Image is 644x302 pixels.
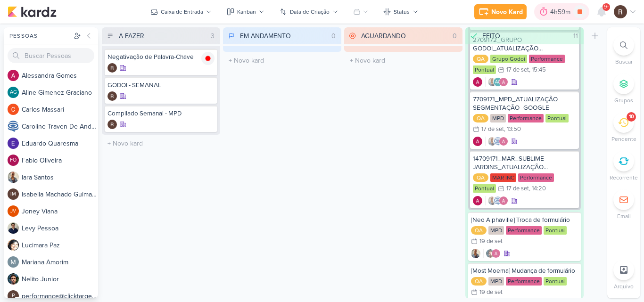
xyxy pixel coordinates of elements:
[449,31,461,41] div: 0
[10,158,17,163] p: FO
[544,226,567,235] div: Pontual
[22,240,98,250] div: L u c i m a r a P a z
[10,209,16,214] p: JV
[615,57,633,66] p: Buscar
[545,114,569,122] div: Pontual
[8,155,19,166] div: Fabio Oliveira
[8,256,19,268] img: Mariana Amorim
[8,121,19,132] img: Caroline Traven De Andrade
[485,137,508,146] div: Colaboradores: Iara Santos, Caroline Traven De Andrade, Alessandra Gomes
[490,114,506,122] div: MPD
[107,63,117,73] img: Rafael Dornelles
[346,54,461,67] input: + Novo kard
[22,206,98,216] div: J o n e y V i a n a
[8,48,94,63] input: Buscar Pessoas
[107,63,117,73] div: Criador(a): Rafael Dornelles
[471,277,487,286] div: QA
[487,137,497,146] img: Iara Santos
[485,77,508,87] div: Colaboradores: Iara Santos, Aline Gimenez Graciano, Alessandra Gomes
[471,249,480,258] img: Iara Santos
[8,290,19,302] div: performance@clicktarget.com.br
[479,289,503,295] div: 19 de set
[8,138,19,149] img: Eduardo Quaresma
[485,196,508,205] div: Colaboradores: Iara Santos, Caroline Traven De Andrade, Alessandra Gomes
[201,52,215,65] img: tracking
[22,223,98,233] div: L e v y P e s s o a
[488,226,504,235] div: MPD
[473,173,488,182] div: QA
[22,291,98,301] div: p e r f o r m a n c e @ c l i c k t a r g e t . c o m . b r
[614,96,633,105] p: Grupos
[8,87,19,98] div: Aline Gimenez Graciano
[473,155,576,171] div: 14709171_MAR_SUBLIME JARDINS_ATUALIZAÇÃO SEGMENTAÇÃO_GOOGLE
[10,192,16,197] p: IM
[614,5,627,18] img: Rafael Dornelles
[499,77,508,87] img: Alessandra Gomes
[107,81,215,90] div: GODOI - SEMANAL
[22,105,98,114] div: C a r l o s M a s s a r i
[487,77,497,87] img: Iara Santos
[529,186,546,192] div: , 14:20
[473,77,482,87] div: Criador(a): Alessandra Gomes
[529,67,546,73] div: , 15:45
[610,173,638,182] p: Recorrente
[629,113,634,121] div: 10
[508,114,544,122] div: Performance
[471,249,480,258] div: Criador(a): Iara Santos
[491,249,501,258] img: Alessandra Gomes
[22,139,98,148] div: E d u a r d o Q u a r e s m a
[617,212,631,220] p: Email
[8,273,19,285] img: Nelito Junior
[8,222,19,234] img: Levy Pessoa
[22,122,98,131] div: C a r o l i n e T r a v e n D e A n d r a d e
[473,196,482,205] img: Alessandra Gomes
[607,35,640,66] li: Ctrl + F
[495,80,501,85] p: AG
[483,249,501,258] div: Colaboradores: Nelito Junior, Alessandra Gomes
[225,54,339,67] input: + Novo kard
[8,171,19,183] img: Iara Santos
[10,90,17,95] p: AG
[107,109,215,118] div: Compilado Semanal - MPD
[471,267,578,275] div: [Most Moema] Mudança de formulário
[471,226,487,235] div: QA
[570,31,582,41] div: 11
[8,205,19,217] div: Joney Viana
[493,77,503,87] div: Aline Gimenez Graciano
[22,189,98,199] div: I s a b e l l a M a c h a d o G u i m a r ã e s
[544,277,567,286] div: Pontual
[506,67,529,73] div: 17 de set
[474,4,527,19] button: Novo Kard
[8,239,19,251] img: Lucimara Paz
[107,91,117,101] div: Criador(a): Rafael Dornelles
[473,137,482,146] div: Criador(a): Alessandra Gomes
[107,120,117,129] div: Criador(a): Rafael Dornelles
[499,196,508,205] img: Alessandra Gomes
[8,6,57,17] img: kardz.app
[488,277,504,286] div: MPD
[473,137,482,146] img: Alessandra Gomes
[473,65,496,74] div: Pontual
[22,274,98,284] div: N e l i t o J u n i o r
[104,137,218,150] input: + Novo kard
[328,31,339,41] div: 0
[479,238,503,245] div: 19 de set
[22,257,98,267] div: M a r i a n a A m o r i m
[207,31,218,41] div: 3
[22,172,98,182] div: I a r a S a n t o s
[487,196,497,205] img: Iara Santos
[473,55,488,63] div: QA
[107,91,117,101] img: Rafael Dornelles
[486,249,495,258] img: Nelito Junior
[490,55,527,63] div: Grupo Godoi
[499,137,508,146] img: Alessandra Gomes
[8,32,72,40] div: Pessoas
[604,3,609,11] span: 9+
[8,188,19,200] div: Isabella Machado Guimarães
[471,216,578,224] div: [Neo Alphaville] Troca de formulário
[529,55,565,63] div: Performance
[8,70,19,81] img: Alessandra Gomes
[473,184,496,193] div: Pontual
[22,71,98,81] div: A l e s s a n d r a G o m e s
[12,294,15,299] p: p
